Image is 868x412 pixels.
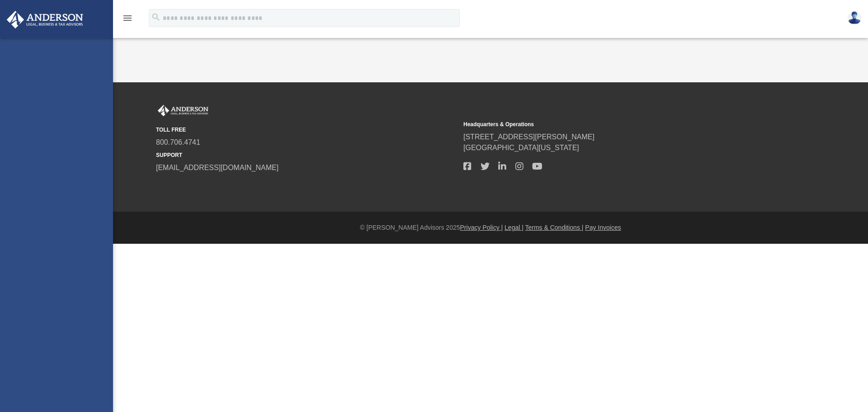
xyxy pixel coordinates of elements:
a: [GEOGRAPHIC_DATA][US_STATE] [463,144,579,152]
a: Privacy Policy | [460,224,503,231]
a: Terms & Conditions | [525,224,584,231]
a: menu [122,17,133,24]
a: [EMAIL_ADDRESS][DOMAIN_NAME] [156,164,278,171]
i: menu [122,13,133,24]
img: Anderson Advisors Platinum Portal [4,11,86,28]
a: Legal | [505,224,524,231]
i: search [151,12,161,22]
small: SUPPORT [156,151,457,159]
div: © [PERSON_NAME] Advisors 2025 [113,223,868,232]
img: Anderson Advisors Platinum Portal [156,105,210,117]
img: User Pic [848,11,861,24]
small: Headquarters & Operations [463,120,764,128]
a: Pay Invoices [585,224,621,231]
a: 800.706.4741 [156,138,200,146]
small: TOLL FREE [156,126,457,134]
a: [STREET_ADDRESS][PERSON_NAME] [463,133,594,141]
